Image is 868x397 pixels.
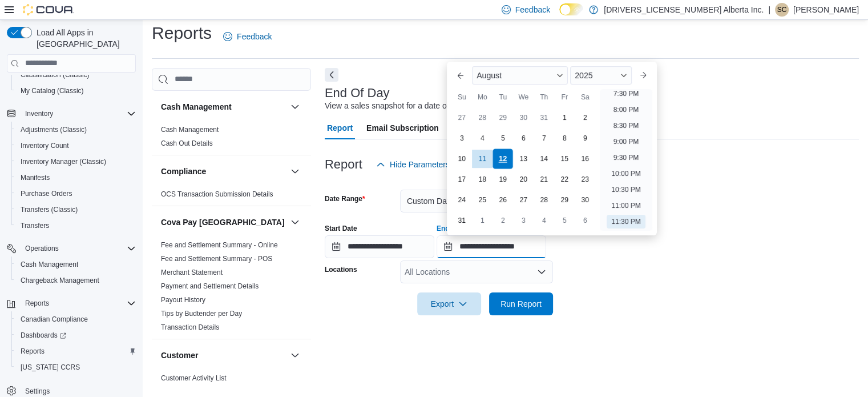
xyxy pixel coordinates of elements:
[16,274,136,287] span: Chargeback Management
[16,171,54,185] a: Manifests
[473,150,491,168] div: day-11
[219,25,276,48] a: Feedback
[11,154,140,170] button: Inventory Manager (Classic)
[437,224,466,233] label: End Date
[494,170,512,189] div: day-19
[2,295,140,311] button: Reports
[325,235,434,258] input: Press the down key to open a popover containing a calendar.
[473,170,491,189] div: day-18
[21,296,136,310] span: Reports
[25,244,59,253] span: Operations
[21,260,78,269] span: Cash Management
[555,170,574,189] div: day-22
[11,202,140,218] button: Transfers (Classic)
[16,139,136,153] span: Inventory Count
[576,88,594,106] div: Sa
[514,150,532,168] div: day-13
[21,86,84,95] span: My Catalog (Classic)
[576,109,594,127] div: day-2
[494,211,512,230] div: day-2
[515,4,550,15] span: Feedback
[288,348,302,362] button: Customer
[609,103,644,117] li: 8:00 PM
[288,100,302,114] button: Cash Management
[514,88,532,106] div: We
[609,87,644,101] li: 7:30 PM
[555,150,574,168] div: day-15
[161,255,272,263] a: Fee and Settlement Summary - POS
[161,216,285,228] h3: Cova Pay [GEOGRAPHIC_DATA]
[11,343,140,359] button: Reports
[16,187,136,200] span: Purchase Orders
[11,218,140,234] button: Transfers
[161,388,235,396] a: Customer Loyalty Points
[514,191,532,209] div: day-27
[161,310,242,318] a: Tips by Budtender per Day
[21,141,69,150] span: Inventory Count
[417,292,481,315] button: Export
[11,272,140,288] button: Chargeback Management
[16,203,136,216] span: Transfers (Classic)
[609,119,644,133] li: 8:30 PM
[16,360,136,374] span: Washington CCRS
[325,224,357,233] label: Start Date
[11,83,140,99] button: My Catalog (Classic)
[237,31,272,42] span: Feedback
[325,86,390,100] h3: End Of Day
[489,292,553,315] button: Run Report
[21,276,99,285] span: Chargeback Management
[493,149,513,169] div: day-12
[768,3,770,17] p: |
[555,129,574,147] div: day-8
[161,240,278,250] span: Fee and Settlement Summary - Online
[161,296,205,304] a: Payout History
[16,258,136,271] span: Cash Management
[161,282,259,290] a: Payment and Settlement Details
[161,323,219,331] a: Transaction Details
[25,299,49,308] span: Reports
[535,88,553,106] div: Th
[500,298,542,310] span: Run Report
[555,109,574,127] div: day-1
[600,89,652,231] ul: Time
[161,241,278,249] a: Fee and Settlement Summary - Online
[21,70,90,79] span: Classification (Classic)
[16,219,54,232] a: Transfers
[25,109,53,118] span: Inventory
[777,3,787,17] span: SC
[453,88,471,106] div: Su
[775,3,789,17] div: Shelley Crossman
[152,22,212,45] h1: Reports
[16,360,84,374] a: [US_STATE] CCRS
[161,101,286,113] button: Cash Management
[634,66,652,85] button: Next month
[576,170,594,189] div: day-23
[21,205,78,214] span: Transfers (Classic)
[161,216,286,228] button: Cova Pay [GEOGRAPHIC_DATA]
[23,4,74,15] img: Cova
[473,129,491,147] div: day-4
[514,129,532,147] div: day-6
[609,135,644,149] li: 9:00 PM
[11,256,140,272] button: Cash Management
[576,191,594,209] div: day-30
[11,311,140,327] button: Canadian Compliance
[555,211,574,230] div: day-5
[473,191,491,209] div: day-25
[11,170,140,186] button: Manifests
[16,68,94,82] a: Classification (Classic)
[16,328,136,342] span: Dashboards
[570,66,631,85] div: Button. Open the year selector. 2025 is currently selected.
[161,350,286,361] button: Customer
[793,3,859,17] p: [PERSON_NAME]
[535,150,553,168] div: day-14
[161,166,286,177] button: Compliance
[366,117,439,139] span: Email Subscription
[288,215,302,229] button: Cova Pay [GEOGRAPHIC_DATA]
[161,268,223,277] span: Merchant Statement
[453,191,471,209] div: day-24
[555,88,574,106] div: Fr
[21,242,136,255] span: Operations
[325,100,492,112] div: View a sales snapshot for a date or date range.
